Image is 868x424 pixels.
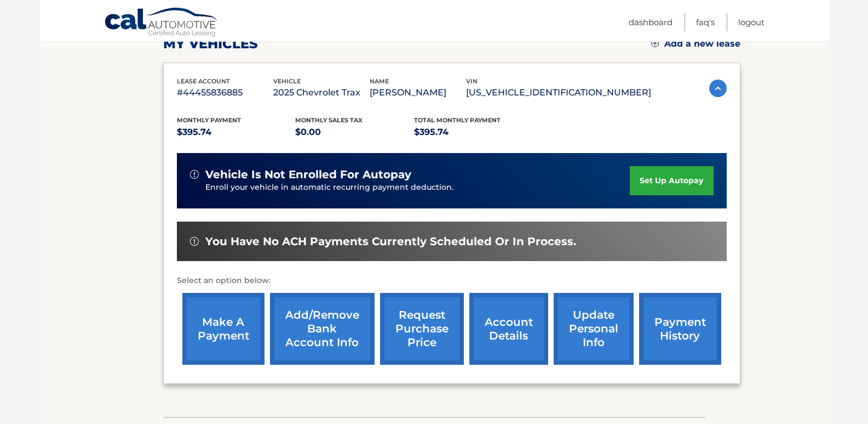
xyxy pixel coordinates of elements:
span: Monthly Payment [177,116,241,124]
span: name [370,77,389,85]
a: payment history [639,293,721,365]
a: set up autopay [630,166,713,195]
p: #44455836885 [177,85,273,100]
a: Cal Automotive [104,7,219,39]
span: vehicle is not enrolled for autopay [205,168,411,182]
p: 2025 Chevrolet Trax [273,85,370,100]
p: $395.74 [177,125,296,140]
span: Monthly sales Tax [295,116,363,124]
a: update personal info [554,293,634,365]
img: accordion-active.svg [709,80,727,97]
span: You have no ACH payments currently scheduled or in process. [205,235,576,248]
span: vin [466,77,478,85]
a: Add/Remove bank account info [270,293,375,365]
p: [PERSON_NAME] [370,85,466,100]
h2: my vehicles [163,36,258,52]
p: $395.74 [414,125,533,140]
img: alert-white.svg [190,170,199,179]
a: make a payment [182,293,265,365]
p: $0.00 [295,125,414,140]
a: Logout [738,13,764,31]
span: lease account [177,77,230,85]
img: add.svg [651,39,659,47]
span: Total Monthly Payment [414,116,501,124]
a: Dashboard [629,13,672,31]
p: Select an option below: [177,274,727,287]
a: account details [469,293,548,365]
a: FAQ's [696,13,715,31]
p: Enroll your vehicle in automatic recurring payment deduction. [205,182,630,194]
a: Add a new lease [651,38,740,49]
img: alert-white.svg [190,237,199,246]
p: [US_VEHICLE_IDENTIFICATION_NUMBER] [466,85,651,100]
span: vehicle [273,77,301,85]
a: request purchase price [380,293,464,365]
